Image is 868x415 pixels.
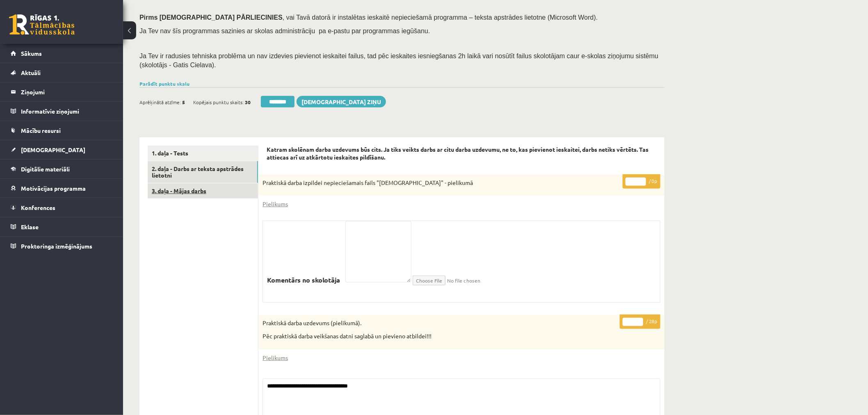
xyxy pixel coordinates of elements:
label: Komentārs no skolotāja [263,271,344,289]
strong: Katram skolēnam darba uzdevums būs cits. Ja tiks veikts darbs ar citu darba uzdevumu, ne to, kas ... [267,146,649,161]
span: Digitālie materiāli [21,165,70,173]
span: , vai Tavā datorā ir instalētas ieskaitē nepieciešamā programma – teksta apstrādes lietotne (Micr... [283,14,598,21]
legend: Ziņojumi [21,82,113,101]
legend: Informatīvie ziņojumi [21,102,113,121]
span: Ja Tev nav šīs programmas sazinies ar skolas administrāciju pa e-pastu par programmas iegūšanu. [139,27,430,34]
span: Aktuāli [21,69,41,76]
span: Motivācijas programma [21,185,86,192]
a: Parādīt punktu skalu [139,80,190,87]
a: Proktoringa izmēģinājums [11,237,113,255]
a: 3. daļa - Mājas darbs [148,183,258,198]
span: Kopējais punktu skaits: [193,96,244,108]
span: 5 [182,96,185,108]
a: [DEMOGRAPHIC_DATA] [11,140,113,159]
span: 30 [245,96,251,108]
a: Konferences [11,198,113,217]
span: Eklase [21,223,39,230]
a: Pielikums [263,200,288,208]
p: Praktiskā darba izpildei nepieciešamais fails "[DEMOGRAPHIC_DATA]" - pielikumā [263,179,619,187]
span: Ja Tev ir radusies tehniska problēma un nav izdevies pievienot ieskaitei failus, tad pēc ieskaite... [139,52,658,68]
a: Motivācijas programma [11,179,113,198]
span: Pirms [DEMOGRAPHIC_DATA] PĀRLIECINIES [139,14,283,21]
a: Digitālie materiāli [11,160,113,178]
a: Sākums [11,44,113,63]
p: Praktiskā darba uzdevums (pielikumā). [263,319,619,327]
span: [DEMOGRAPHIC_DATA] [21,146,85,153]
a: Rīgas 1. Tālmācības vidusskola [9,14,75,35]
a: [DEMOGRAPHIC_DATA] ziņu [297,96,386,107]
a: 1. daļa - Tests [148,146,258,161]
p: / 28p [620,315,660,329]
span: Aprēķinātā atzīme: [139,96,181,108]
span: Mācību resursi [21,127,61,134]
span: Konferences [21,204,55,211]
a: Ziņojumi [11,82,113,101]
p: / 0p [623,174,660,189]
span: Sākums [21,50,42,57]
a: 2. daļa - Darbs ar teksta apstrādes lietotni [148,161,258,183]
a: Eklase [11,217,113,236]
a: Mācību resursi [11,121,113,140]
span: Proktoringa izmēģinājums [21,242,92,250]
p: Pēc praktiskā darba veikšanas datni saglabā un pievieno atbildei!!! [263,332,619,340]
a: Informatīvie ziņojumi [11,102,113,121]
a: Aktuāli [11,63,113,82]
a: Pielikums [263,353,288,362]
